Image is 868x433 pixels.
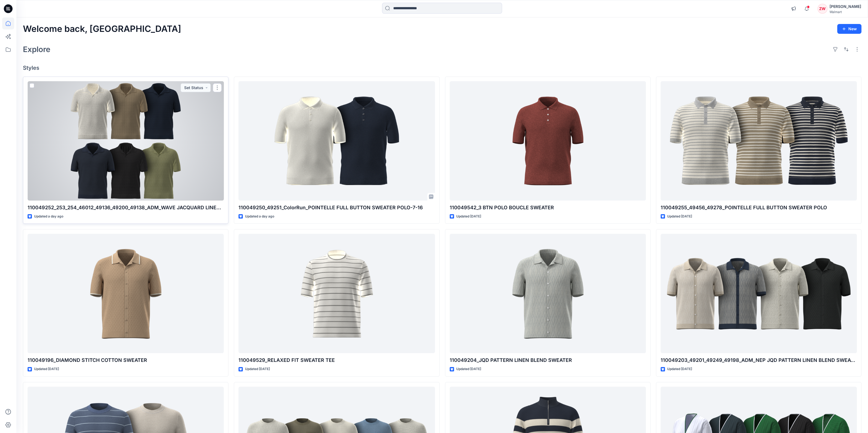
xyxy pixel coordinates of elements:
p: 110049252_253_254_46012_49136_49200_49138_ADM_WAVE JACQUARD LINEN BLENDED [PERSON_NAME] POLO - 副本 [28,204,224,211]
a: 110049203_49201_49249_49198_ADM_NEP JQD PATTERN LINEN BLEND SWEATER [661,234,857,353]
a: 110049542_3 BTN POLO BOUCLE SWEATER [450,81,646,201]
p: 110049255_49456_49278_POINTELLE FULL BUTTON SWEATER POLO [661,204,857,211]
h2: Welcome back, [GEOGRAPHIC_DATA] [23,24,181,34]
a: 110049196_DIAMOND STITCH COTTON SWEATER [28,234,224,353]
p: Updated [DATE] [456,214,481,219]
a: 110049255_49456_49278_POINTELLE FULL BUTTON SWEATER POLO [661,81,857,201]
a: 110049529_RELAXED FIT SWEATER TEE [238,234,435,353]
h2: Explore [23,45,50,54]
p: 110049204_JQD PATTERN LINEN BLEND SWEATER [450,356,646,364]
p: Updated [DATE] [34,366,59,372]
p: Updated a day ago [34,214,63,219]
p: Updated a day ago [245,214,274,219]
a: 110049250_49251_ColorRun_POINTELLE FULL BUTTON SWEATER POLO-7-16 [238,81,435,201]
p: 110049203_49201_49249_49198_ADM_NEP JQD PATTERN LINEN BLEND SWEATER [661,356,857,364]
a: 110049204_JQD PATTERN LINEN BLEND SWEATER [450,234,646,353]
p: 110049542_3 BTN POLO BOUCLE SWEATER [450,204,646,211]
div: [PERSON_NAME] [830,3,861,10]
div: Walmart [830,10,861,14]
p: 110049250_49251_ColorRun_POINTELLE FULL BUTTON SWEATER POLO-7-16 [238,204,435,211]
a: 110049252_253_254_46012_49136_49200_49138_ADM_WAVE JACQUARD LINEN BLENDED JOHNNY SWEATER POLO - 副本 [28,81,224,201]
p: Updated [DATE] [667,214,692,219]
div: ZW [818,4,827,14]
p: Updated [DATE] [456,366,481,372]
p: 110049196_DIAMOND STITCH COTTON SWEATER [28,356,224,364]
p: Updated [DATE] [667,366,692,372]
p: 110049529_RELAXED FIT SWEATER TEE [238,356,435,364]
button: New [837,24,861,34]
p: Updated [DATE] [245,366,270,372]
h4: Styles [23,65,861,71]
